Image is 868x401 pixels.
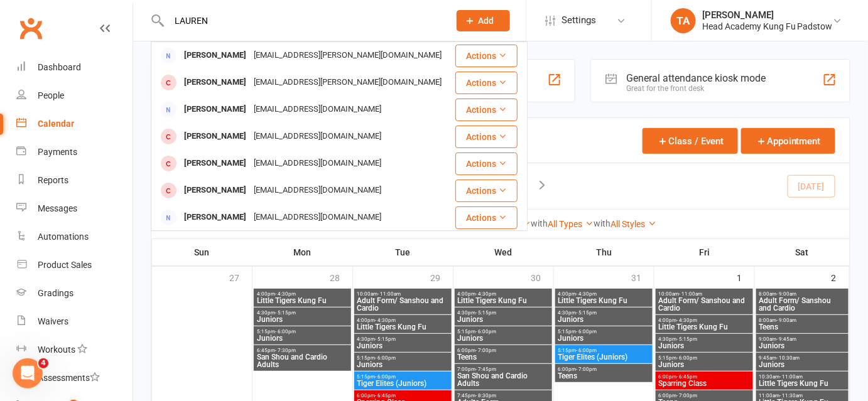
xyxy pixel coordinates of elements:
div: Messages [38,203,77,213]
a: Payments [16,138,133,166]
span: Juniors [658,361,751,368]
div: [PERSON_NAME] [180,181,250,200]
span: Juniors [558,316,650,323]
a: All Styles [611,219,657,229]
span: 4:00pm [457,291,550,297]
div: [EMAIL_ADDRESS][DOMAIN_NAME] [250,127,385,146]
div: 28 [330,267,352,287]
a: Dashboard [16,53,133,82]
span: 6:00pm [658,374,751,380]
div: [PERSON_NAME] [180,208,250,227]
span: 5:15pm [558,329,650,334]
span: Little Tigers Kung Fu [759,380,847,387]
span: 4 [38,358,48,368]
span: - 5:15pm [376,336,396,342]
span: Juniors [457,316,550,323]
span: Little Tigers Kung Fu [558,297,650,304]
span: - 11:00am [378,291,401,297]
span: - 9:00am [777,291,797,297]
button: Actions [455,45,518,67]
strong: with [594,218,611,228]
span: - 5:15pm [275,310,296,316]
input: Search... [165,12,440,29]
span: 4:30pm [357,336,449,342]
span: Little Tigers Kung Fu [658,323,751,331]
span: Little Tigers Kung Fu [256,297,349,304]
button: Actions [455,72,518,94]
a: Calendar [16,110,133,138]
span: 4:00pm [256,291,349,297]
button: Actions [455,152,518,175]
span: Little Tigers Kung Fu [457,297,550,304]
button: Appointment [741,128,835,154]
div: Gradings [38,288,73,298]
span: - 6:00pm [376,374,396,380]
span: - 6:00pm [476,329,497,334]
span: Juniors [256,334,349,342]
span: - 9:45am [777,336,797,342]
iframe: Intercom live chat [13,358,43,388]
button: Actions [455,179,518,202]
span: - 4:30pm [275,291,296,297]
div: Waivers [38,316,68,326]
div: Head Academy Kung Fu Padstow [702,21,833,32]
span: Add [479,16,494,26]
button: Actions [455,126,518,148]
span: Adult Form/ Sanshou and Cardio [357,297,449,312]
div: [PERSON_NAME] [180,73,250,92]
span: - 4:30pm [376,318,396,323]
span: - 7:00pm [577,366,597,372]
a: Reports [16,166,133,195]
span: Juniors [759,342,847,350]
span: - 5:15pm [476,310,497,316]
span: 8:00am [759,291,847,297]
span: - 5:15pm [577,310,597,316]
span: 4:00pm [658,318,751,323]
span: - 6:45pm [376,393,396,398]
span: - 6:45pm [677,374,698,380]
span: - 9:00am [777,318,797,323]
div: [PERSON_NAME] [180,46,250,65]
span: 4:30pm [457,310,550,316]
span: - 7:45pm [476,366,497,372]
div: Workouts [38,345,75,355]
a: Waivers [16,307,133,336]
div: [PERSON_NAME] [180,154,250,173]
span: 4:00pm [357,318,449,323]
span: - 5:15pm [677,336,698,342]
span: - 7:30pm [275,348,296,353]
span: 6:00pm [558,366,650,372]
span: - 8:30pm [476,393,497,398]
span: - 11:30am [780,393,803,398]
div: Reports [38,175,68,185]
span: 5:15pm [256,329,349,334]
th: Mon [252,239,353,265]
button: Actions [455,206,518,229]
th: Fri [654,239,755,265]
div: [PERSON_NAME] [180,127,250,146]
span: 10:30am [759,374,847,380]
span: Adult Form/ Sanshou and Cardio [658,297,751,312]
span: Sparring Class [658,380,751,387]
div: [EMAIL_ADDRESS][PERSON_NAME][DOMAIN_NAME] [250,46,445,65]
span: Little Tigers Kung Fu [357,323,449,331]
span: San Shou and Cardio Adults [256,353,349,368]
th: Tue [353,239,453,265]
div: General attendance kiosk mode [626,72,766,84]
span: 10:00am [658,291,751,297]
span: Teens [759,323,847,331]
div: 29 [430,267,453,287]
span: - 11:00am [780,374,803,380]
div: 30 [531,267,553,287]
span: San Shou and Cardio Adults [457,372,550,387]
span: 5:15pm [457,329,550,334]
button: Class / Event [643,128,738,154]
span: - 4:30pm [476,291,497,297]
span: 4:30pm [558,310,650,316]
span: Juniors [558,334,650,342]
span: 9:00am [759,336,847,342]
div: Payments [38,147,77,157]
span: 6:45pm [256,348,349,353]
span: Tiger Elites (Juniors) [357,380,449,387]
div: Dashboard [38,62,81,72]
